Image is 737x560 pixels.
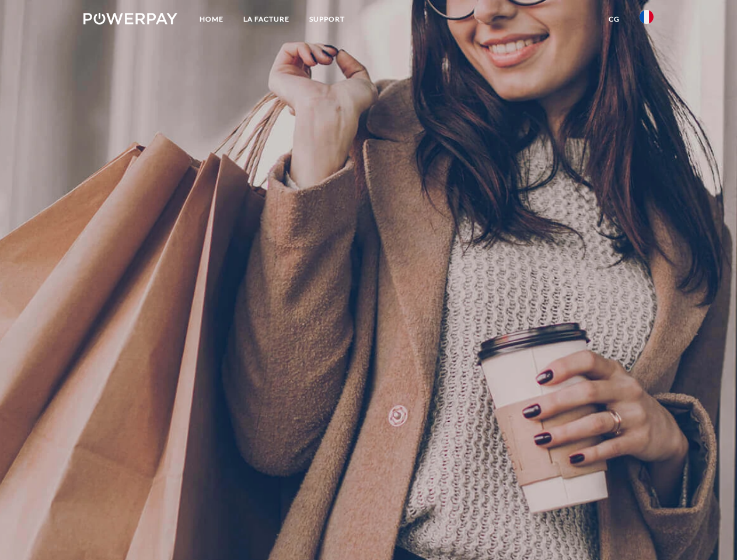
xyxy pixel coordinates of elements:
[190,9,233,30] a: Home
[640,10,654,24] img: fr
[599,9,630,30] a: CG
[299,9,355,30] a: Support
[83,13,177,24] img: logo-powerpay-white.svg
[233,9,299,30] a: LA FACTURE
